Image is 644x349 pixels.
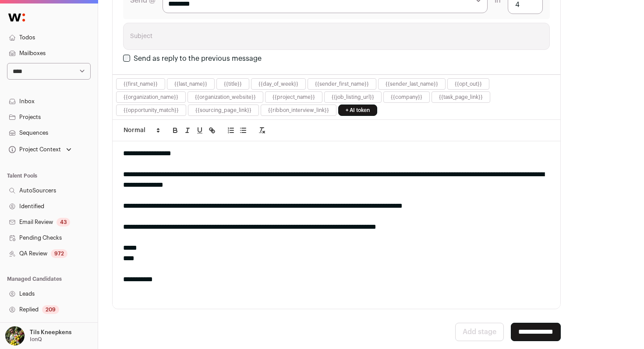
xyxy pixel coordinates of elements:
button: {{sender_first_name}} [315,80,369,87]
button: {{task_page_link}} [439,94,483,101]
button: {{title}} [224,80,242,87]
button: {{company}} [391,94,422,101]
button: {{opt_out}} [455,80,482,87]
div: 972 [51,249,67,258]
button: {{first_name}} [124,80,158,87]
div: 209 [42,305,59,314]
button: {{job_listing_url}} [332,94,374,101]
button: {{ribbon_interview_link}} [268,107,329,114]
p: IonQ [30,336,42,343]
button: {{organization_name}} [124,94,178,101]
button: {{sourcing_page_link}} [195,107,251,114]
div: 43 [57,218,70,227]
img: Wellfound [4,9,30,26]
input: Subject [123,23,550,50]
button: Open dropdown [4,326,73,346]
p: Tils Kneepkens [30,329,71,336]
div: Project Context [7,146,61,153]
label: Send as reply to the previous message [134,55,262,62]
button: {{last_name}} [174,80,207,87]
button: Open dropdown [7,143,73,156]
button: {{opportunity_match}} [124,107,179,114]
button: {{day_of_week}} [258,80,298,87]
button: {{organization_website}} [195,94,256,101]
img: 6689865-medium_jpg [5,326,25,346]
button: {{sender_last_name}} [386,80,438,87]
button: {{project_name}} [272,94,315,101]
a: + AI token [338,105,377,116]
